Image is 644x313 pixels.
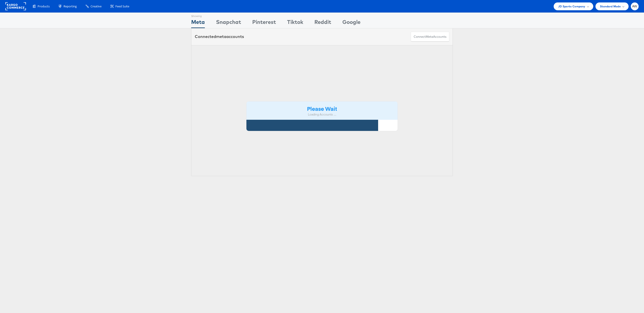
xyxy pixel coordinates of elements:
span: JD Sports Company [558,4,585,9]
span: Reporting [64,4,77,8]
span: meta [426,35,433,39]
span: Products [38,4,50,8]
div: Showing [191,13,205,18]
div: Connected accounts [195,34,244,40]
div: Tiktok [287,18,303,28]
div: Meta [191,18,205,28]
span: Creative [91,4,102,8]
div: Loading Accounts .... [250,112,394,117]
button: ConnectmetaAccounts [411,32,449,42]
div: Snapchat [216,18,241,28]
span: AW [632,5,637,8]
div: Google [342,18,360,28]
div: Pinterest [252,18,276,28]
span: Feed Suite [115,4,129,8]
span: Standard Mode [600,4,621,9]
strong: Please Wait [307,105,337,112]
span: meta [216,34,226,39]
div: Reddit [314,18,331,28]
